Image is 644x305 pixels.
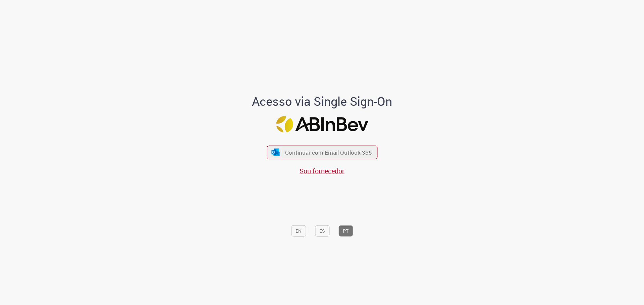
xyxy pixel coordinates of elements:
button: EN [291,225,306,236]
h1: Acesso via Single Sign-On [229,95,415,108]
button: PT [338,225,353,236]
img: Logo ABInBev [276,116,368,132]
a: Sou fornecedor [300,166,344,175]
img: ícone Azure/Microsoft 360 [271,149,280,156]
span: Continuar com Email Outlook 365 [285,149,372,156]
button: ES [315,225,329,236]
button: ícone Azure/Microsoft 360 Continuar com Email Outlook 365 [267,145,377,159]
